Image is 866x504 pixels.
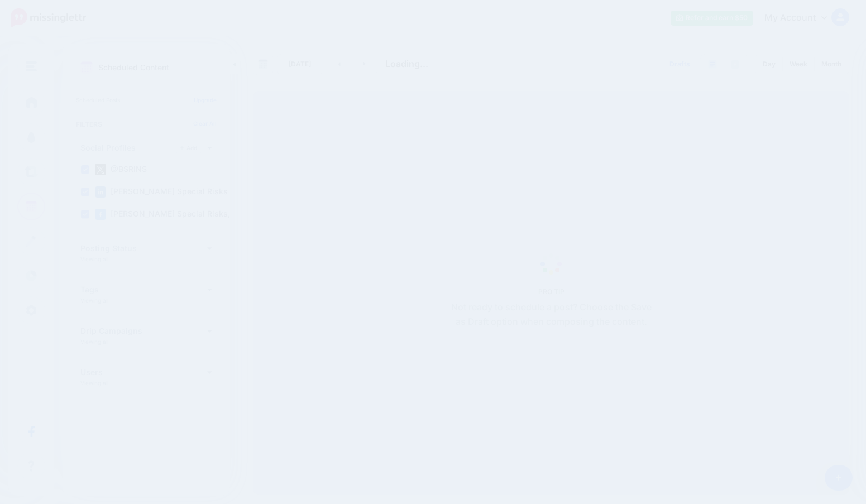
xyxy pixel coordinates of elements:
[385,58,428,69] span: Loading...
[98,64,169,71] p: Scheduled Content
[80,380,108,386] p: Viewing all
[447,287,656,296] h5: PRO TIP
[95,164,147,175] label: @BSRINS
[95,209,240,220] label: [PERSON_NAME] Special Risks, …
[80,368,207,376] h4: Users
[447,300,656,329] p: Not ready to schedule a post? Choose the Save as Draft option when composing the content.
[671,11,753,26] a: Refer and earn $50
[669,61,690,68] span: Drafts
[80,286,207,294] h4: Tags
[193,120,217,127] a: Clear All
[76,120,217,128] h4: Filters
[815,55,848,73] a: Month
[258,59,268,69] img: calendar-grey-darker.png
[80,297,108,304] p: Viewing all
[753,4,849,32] a: My Account
[26,61,37,71] img: menu.png
[95,209,106,220] img: facebook-square.png
[95,186,106,198] img: linkedin-square.png
[80,61,93,74] img: calendar.png
[731,60,739,69] img: facebook-grey-square.png
[708,60,717,69] img: paragraph-boxed.png
[80,338,108,345] p: Viewing all
[80,327,207,335] h4: Drip Campaigns
[663,54,697,74] a: Drafts
[783,55,814,73] a: Week
[80,244,207,252] h4: Posting Status
[80,256,108,262] p: Viewing all
[95,186,240,198] label: [PERSON_NAME] Special Risks (…
[176,143,202,153] a: Add
[277,54,322,74] a: [DATE]
[95,164,106,175] img: twitter-square.png
[80,144,176,152] h4: Social Profiles
[756,55,782,73] a: Day
[11,8,86,27] img: Missinglettr
[194,97,217,103] a: Upgrade
[76,97,217,103] p: Scheduled Posts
